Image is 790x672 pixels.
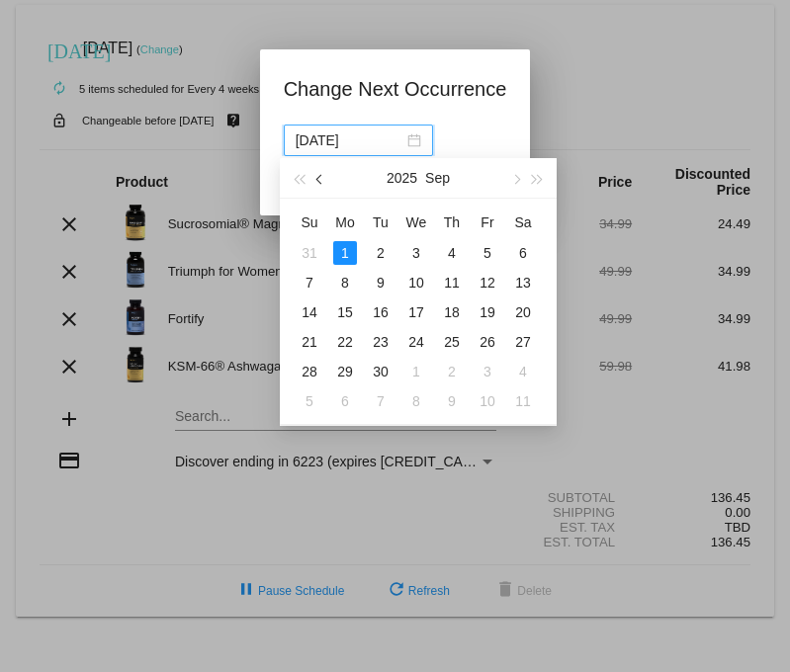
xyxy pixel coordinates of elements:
[363,386,398,416] td: 10/7/2025
[327,327,363,357] td: 9/22/2025
[363,207,398,238] th: Tue
[476,389,499,413] div: 10
[505,238,541,268] td: 9/6/2025
[292,268,327,297] td: 9/7/2025
[434,207,470,238] th: Thu
[369,360,393,383] div: 30
[363,238,398,268] td: 9/2/2025
[298,330,321,354] div: 21
[404,360,428,383] div: 1
[404,330,428,354] div: 24
[404,271,428,294] div: 10
[470,238,505,268] td: 9/5/2025
[298,360,321,383] div: 28
[470,268,505,297] td: 9/12/2025
[434,238,470,268] td: 9/4/2025
[425,158,450,198] button: Sep
[309,158,331,198] button: Previous month (PageUp)
[511,300,535,324] div: 20
[434,357,470,386] td: 10/2/2025
[404,300,428,324] div: 17
[440,241,464,265] div: 4
[511,389,535,413] div: 11
[327,207,363,238] th: Mon
[440,271,464,294] div: 11
[298,389,321,413] div: 5
[470,297,505,327] td: 9/19/2025
[369,330,393,354] div: 23
[292,327,327,357] td: 9/21/2025
[505,327,541,357] td: 9/27/2025
[387,158,417,198] button: 2025
[369,389,393,413] div: 7
[440,330,464,354] div: 25
[363,357,398,386] td: 9/30/2025
[333,300,357,324] div: 15
[333,330,357,354] div: 22
[333,389,357,413] div: 6
[369,241,393,265] div: 2
[292,386,327,416] td: 10/5/2025
[404,241,428,265] div: 3
[363,297,398,327] td: 9/16/2025
[327,357,363,386] td: 9/29/2025
[298,271,321,294] div: 7
[292,357,327,386] td: 9/28/2025
[505,357,541,386] td: 10/4/2025
[298,241,321,265] div: 31
[327,297,363,327] td: 9/15/2025
[292,238,327,268] td: 8/31/2025
[470,327,505,357] td: 9/26/2025
[511,241,535,265] div: 6
[476,241,499,265] div: 5
[527,158,549,198] button: Next year (Control + right)
[292,297,327,327] td: 9/14/2025
[398,386,434,416] td: 10/8/2025
[369,300,393,324] div: 16
[398,268,434,297] td: 9/10/2025
[511,360,535,383] div: 4
[398,357,434,386] td: 10/1/2025
[440,300,464,324] div: 18
[440,360,464,383] div: 2
[470,386,505,416] td: 10/10/2025
[363,327,398,357] td: 9/23/2025
[296,129,403,151] input: Select date
[434,297,470,327] td: 9/18/2025
[398,297,434,327] td: 9/17/2025
[284,73,507,105] h1: Change Next Occurrence
[476,330,499,354] div: 26
[476,300,499,324] div: 19
[505,386,541,416] td: 10/11/2025
[511,271,535,294] div: 13
[434,268,470,297] td: 9/11/2025
[434,327,470,357] td: 9/25/2025
[369,271,393,294] div: 9
[333,360,357,383] div: 29
[327,386,363,416] td: 10/6/2025
[504,158,526,198] button: Next month (PageDown)
[505,268,541,297] td: 9/13/2025
[327,238,363,268] td: 9/1/2025
[476,271,499,294] div: 12
[398,238,434,268] td: 9/3/2025
[505,207,541,238] th: Sat
[292,207,327,238] th: Sun
[298,300,321,324] div: 14
[470,207,505,238] th: Fri
[505,297,541,327] td: 9/20/2025
[398,327,434,357] td: 9/24/2025
[404,389,428,413] div: 8
[511,330,535,354] div: 27
[398,207,434,238] th: Wed
[440,389,464,413] div: 9
[476,360,499,383] div: 3
[333,241,357,265] div: 1
[470,357,505,386] td: 10/3/2025
[434,386,470,416] td: 10/9/2025
[333,271,357,294] div: 8
[363,268,398,297] td: 9/9/2025
[288,158,309,198] button: Last year (Control + left)
[327,268,363,297] td: 9/8/2025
